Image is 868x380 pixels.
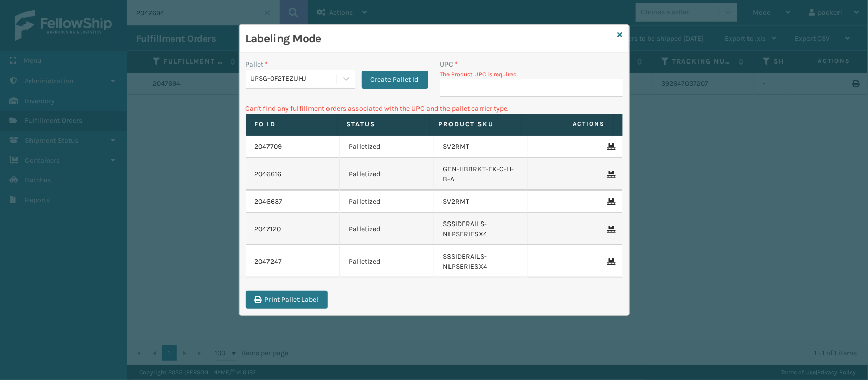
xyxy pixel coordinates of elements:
[434,158,529,191] td: GEN-HBBRKT-EK-C-H-B-A
[340,213,434,245] td: Palletized
[434,213,529,245] td: SSSIDERAILS-NLPSERIESX4
[340,191,434,213] td: Palletized
[525,116,611,133] span: Actions
[607,171,613,178] i: Remove From Pallet
[434,191,529,213] td: SV2RMT
[347,120,420,129] label: Status
[255,120,328,129] label: Fo Id
[255,224,281,234] a: 2047120
[340,136,434,158] td: Palletized
[246,59,268,70] label: Pallet
[607,258,613,265] i: Remove From Pallet
[362,71,428,89] button: Create Pallet Id
[440,59,458,70] label: UPC
[434,245,529,278] td: SSSIDERAILS-NLPSERIESX4
[434,136,529,158] td: SV2RMT
[340,245,434,278] td: Palletized
[246,291,328,309] button: Print Pallet Label
[255,169,282,179] a: 2046616
[440,70,623,79] p: The Product UPC is required.
[255,197,283,207] a: 2046637
[246,103,623,114] p: Can't find any fulfillment orders associated with the UPC and the pallet carrier type.
[607,198,613,205] i: Remove From Pallet
[246,31,614,46] h3: Labeling Mode
[340,158,434,191] td: Palletized
[607,226,613,233] i: Remove From Pallet
[251,74,338,84] div: UPSG-0F2TEZIJHJ
[255,142,282,152] a: 2047709
[439,120,512,129] label: Product SKU
[607,143,613,150] i: Remove From Pallet
[255,257,282,267] a: 2047247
